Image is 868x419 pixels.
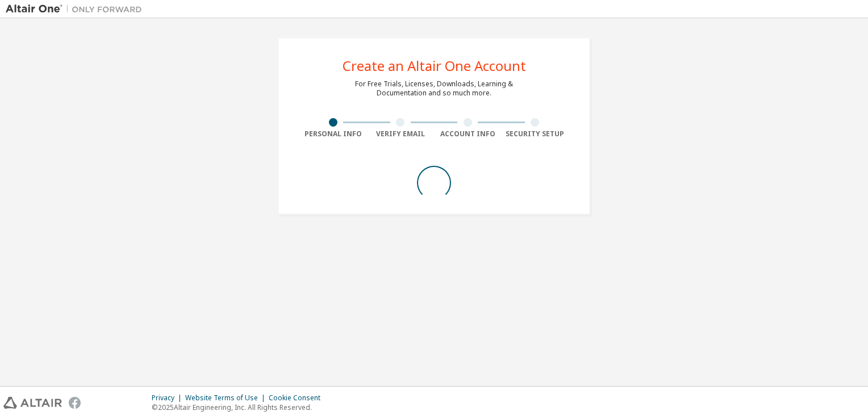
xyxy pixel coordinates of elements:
div: For Free Trials, Licenses, Downloads, Learning & Documentation and so much more. [355,79,513,98]
div: Security Setup [502,129,569,139]
div: Privacy [152,393,185,403]
img: altair_logo.svg [3,397,62,409]
div: Website Terms of Use [185,393,269,403]
div: Account Info [434,129,502,139]
div: Personal Info [299,129,367,139]
div: Create an Altair One Account [343,59,526,73]
div: Cookie Consent [269,393,327,403]
img: facebook.svg [69,397,81,409]
p: © 2025 Altair Engineering, Inc. All Rights Reserved. [152,403,327,412]
img: Altair One [6,3,148,15]
div: Verify Email [367,129,435,139]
